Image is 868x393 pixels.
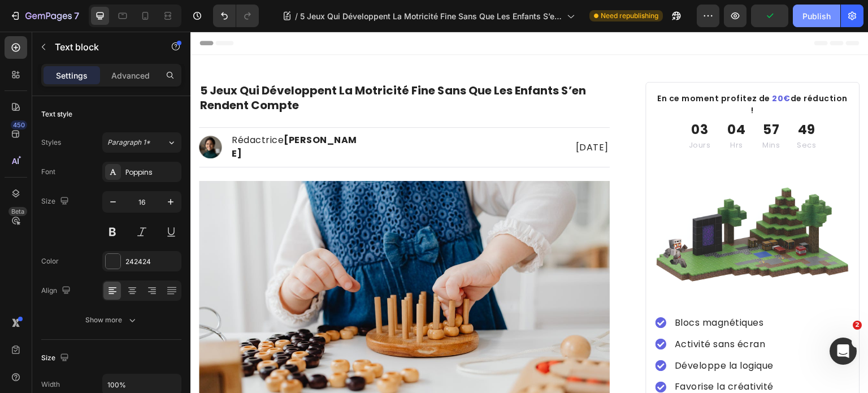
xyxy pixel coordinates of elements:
p: Advanced [111,70,150,81]
iframe: Intercom live chat [830,338,857,365]
iframe: Design area [190,32,868,393]
div: Size [41,194,71,209]
p: Blocs magnétiques [485,284,584,298]
a: pixelcraft-construction-monde-blocs-magnetiques-paysage [465,119,660,283]
div: Beta [8,207,27,216]
p: 7 [74,9,79,23]
div: 57 [572,88,590,108]
strong: 20€ [582,61,601,72]
button: Publish [793,5,840,27]
p: Développe la logique [485,327,584,341]
div: Text style [41,109,72,119]
div: Width [41,379,60,390]
div: Poppins [125,167,179,178]
p: [DATE] [191,109,418,123]
p: En ce moment profitez de de réduction ! [466,61,659,85]
button: Show more [41,310,181,330]
button: 7 [5,5,84,27]
div: 242424 [125,257,179,267]
p: Activité sans écran [485,306,584,319]
span: 2 [853,321,862,330]
div: Font [41,167,55,177]
span: Need republishing [601,11,658,21]
div: 04 [537,88,555,108]
p: Text block [55,40,151,54]
p: Jours [499,108,521,119]
span: Favorise la créativité [485,349,584,362]
span: 5 Jeux Qui Développent La Motricité Fine Sans Que Les Enfants S’en Rendent Compte [300,10,562,22]
div: Publish [802,10,831,22]
span: Paragraph 1* [107,137,150,148]
img: motricité fine enfants, jeux éducatifs motricité, développement enfant [8,149,419,387]
p: Hrs [537,108,555,119]
div: 450 [11,120,27,129]
div: Color [41,256,59,266]
p: Mins [572,108,590,119]
div: Undo/Redo [213,5,259,27]
p: Secs [607,108,626,119]
div: 49 [607,88,626,108]
button: Paragraph 1* [102,132,181,153]
span: / [295,10,298,22]
div: Show more [85,314,138,326]
div: 03 [499,88,521,108]
p: Settings [56,70,88,81]
div: Styles [41,137,61,148]
div: Size [41,351,71,366]
div: Align [41,283,73,299]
